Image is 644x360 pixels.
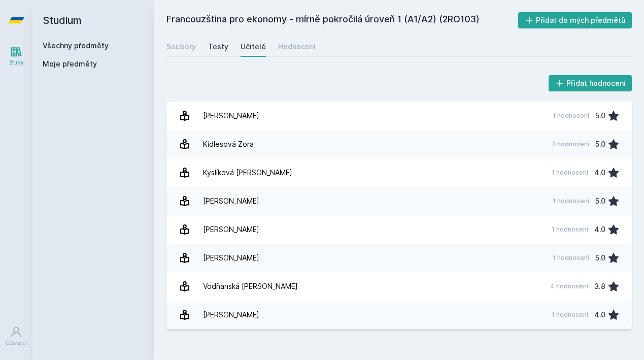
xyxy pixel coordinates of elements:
[552,169,588,177] div: 1 hodnocení
[166,244,632,272] a: [PERSON_NAME] 1 hodnocení 5.0
[2,41,30,72] a: Study
[166,187,632,215] a: [PERSON_NAME] 1 hodnocení 5.0
[6,339,27,347] div: Uživatel
[203,106,259,126] div: [PERSON_NAME]
[241,37,266,57] a: Učitelé
[203,134,254,154] div: Kidlesová Zora
[278,42,316,52] div: Hodnocení
[166,102,632,130] a: [PERSON_NAME] 1 hodnocení 5.0
[203,276,298,297] div: Vodňanská [PERSON_NAME]
[203,219,259,240] div: [PERSON_NAME]
[553,254,589,262] div: 1 hodnocení
[166,42,196,52] div: Soubory
[594,305,605,325] div: 4.0
[166,158,632,187] a: Kyslíková [PERSON_NAME] 1 hodnocení 4.0
[595,248,605,268] div: 5.0
[166,215,632,244] a: [PERSON_NAME] 1 hodnocení 4.0
[208,42,228,52] div: Testy
[203,248,259,268] div: [PERSON_NAME]
[43,59,97,69] span: Moje předměty
[241,42,266,52] div: Učitelé
[166,301,632,329] a: [PERSON_NAME] 1 hodnocení 4.0
[553,197,589,205] div: 1 hodnocení
[549,75,632,91] button: Přidat hodnocení
[278,37,316,57] a: Hodnocení
[594,219,605,240] div: 4.0
[594,162,605,183] div: 4.0
[595,106,605,126] div: 5.0
[208,37,228,57] a: Testy
[518,12,632,28] button: Přidat do mých předmětů
[595,191,605,211] div: 5.0
[9,59,24,67] div: Study
[2,321,30,352] a: Uživatel
[166,130,632,158] a: Kidlesová Zora 2 hodnocení 5.0
[203,305,259,325] div: [PERSON_NAME]
[594,276,605,297] div: 3.8
[166,12,518,28] h2: Francouzština pro ekonomy - mírně pokročilá úroveň 1 (A1/A2) (2RO103)
[203,191,259,211] div: [PERSON_NAME]
[550,282,588,290] div: 4 hodnocení
[166,37,196,57] a: Soubory
[552,225,588,234] div: 1 hodnocení
[595,134,605,154] div: 5.0
[552,140,589,148] div: 2 hodnocení
[203,162,292,183] div: Kyslíková [PERSON_NAME]
[43,41,109,50] a: Všechny předměty
[166,272,632,301] a: Vodňanská [PERSON_NAME] 4 hodnocení 3.8
[552,311,588,319] div: 1 hodnocení
[553,112,589,120] div: 1 hodnocení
